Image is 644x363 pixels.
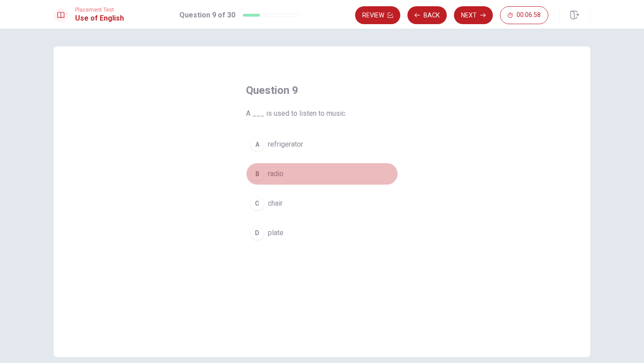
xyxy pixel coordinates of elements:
[500,6,548,24] button: 00:06:58
[75,13,124,24] h1: Use of English
[250,167,264,181] div: B
[250,137,264,152] div: A
[407,6,447,24] button: Back
[250,226,264,240] div: D
[246,192,398,215] button: Cchair
[268,228,284,238] span: plate
[246,83,398,97] h4: Question 9
[268,139,303,150] span: refrigerator
[355,6,400,24] button: Review
[179,10,235,21] h1: Question 9 of 30
[246,222,398,244] button: Dplate
[268,169,284,179] span: radio
[517,12,541,19] span: 00:06:58
[246,163,398,185] button: Bradio
[250,196,264,211] div: C
[454,6,493,24] button: Next
[246,108,398,119] span: A ___ is used to listen to music.
[268,198,283,209] span: chair
[75,7,124,13] span: Placement Test
[246,133,398,156] button: Arefrigerator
